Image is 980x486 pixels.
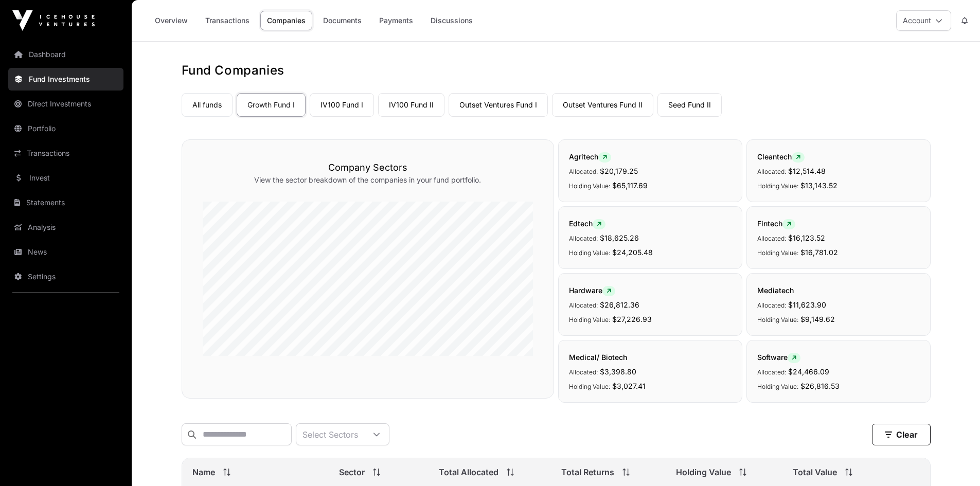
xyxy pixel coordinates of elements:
[8,216,123,239] a: Analysis
[757,249,798,257] span: Holding Value:
[424,11,479,30] a: Discussions
[612,248,653,257] span: $24,205.48
[182,93,233,117] a: All funds
[8,93,123,115] a: Direct Investments
[148,11,194,30] a: Overview
[757,286,794,295] span: Mediatech
[8,117,123,140] a: Portfolio
[757,316,798,323] span: Holding Value:
[449,93,548,117] a: Outset Ventures Fund I
[929,437,980,486] iframe: Chat Widget
[757,368,786,376] span: Allocated:
[612,181,648,190] span: $65,117.69
[757,301,786,309] span: Allocated:
[203,160,533,175] h3: Company Sectors
[8,191,123,214] a: Statements
[296,424,364,445] div: Select Sectors
[569,353,627,362] span: Medical/ Biotech
[788,367,829,376] span: $24,466.09
[8,142,123,165] a: Transactions
[600,367,636,376] span: $3,398.80
[8,68,123,91] a: Fund Investments
[8,241,123,263] a: News
[12,10,95,31] img: Icehouse Ventures Logo
[569,368,598,376] span: Allocated:
[372,11,420,30] a: Payments
[8,43,123,66] a: Dashboard
[800,181,838,190] span: $13,143.52
[569,383,610,390] span: Holding Value:
[569,182,610,190] span: Holding Value:
[872,424,931,445] button: Clear
[757,353,800,362] span: Software
[203,175,533,185] p: View the sector breakdown of the companies in your fund portfolio.
[793,466,837,478] span: Total Value
[316,11,368,30] a: Documents
[569,219,605,228] span: Edtech
[788,233,825,242] span: $16,123.52
[199,11,256,30] a: Transactions
[657,93,722,117] a: Seed Fund II
[757,219,795,228] span: Fintech
[569,249,610,257] span: Holding Value:
[8,167,123,189] a: Invest
[757,383,798,390] span: Holding Value:
[561,466,614,478] span: Total Returns
[757,152,805,161] span: Cleantech
[600,167,638,175] span: $20,179.25
[612,315,652,323] span: $27,226.93
[800,315,835,323] span: $9,149.62
[569,301,598,309] span: Allocated:
[676,466,731,478] span: Holding Value
[182,62,931,79] h1: Fund Companies
[757,235,786,242] span: Allocated:
[612,382,646,390] span: $3,027.41
[378,93,444,117] a: IV100 Fund II
[757,182,798,190] span: Holding Value:
[552,93,653,117] a: Outset Ventures Fund II
[439,466,498,478] span: Total Allocated
[788,300,826,309] span: $11,623.90
[600,233,639,242] span: $18,625.26
[800,382,840,390] span: $26,816.53
[569,316,610,323] span: Holding Value:
[569,235,598,242] span: Allocated:
[339,466,365,478] span: Sector
[310,93,374,117] a: IV100 Fund I
[569,286,615,295] span: Hardware
[800,248,838,257] span: $16,781.02
[757,168,786,175] span: Allocated:
[237,93,306,117] a: Growth Fund I
[788,167,826,175] span: $12,514.48
[600,300,639,309] span: $26,812.36
[260,11,312,30] a: Companies
[8,265,123,288] a: Settings
[192,466,215,478] span: Name
[896,10,951,31] button: Account
[569,152,611,161] span: Agritech
[569,168,598,175] span: Allocated:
